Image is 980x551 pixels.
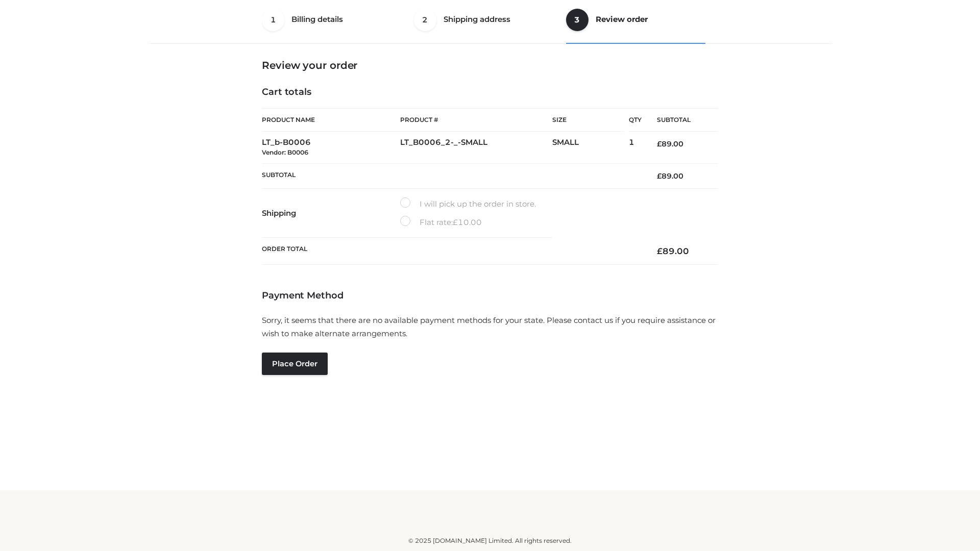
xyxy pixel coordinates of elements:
th: Qty [629,108,642,132]
th: Product Name [262,108,400,132]
span: £ [657,246,663,256]
h3: Review your order [262,59,718,71]
label: Flat rate: [400,216,482,229]
span: £ [657,171,661,181]
div: © 2025 [DOMAIN_NAME] Limited. All rights reserved. [152,536,828,546]
td: LT_b-B0006 [262,132,400,164]
td: SMALL [552,132,629,164]
th: Product # [400,108,552,132]
td: LT_B0006_2-_-SMALL [400,132,552,164]
th: Shipping [262,189,400,238]
bdi: 89.00 [657,171,683,181]
th: Size [552,109,624,132]
h4: Payment Method [262,290,718,302]
th: Subtotal [642,109,718,132]
span: £ [657,139,661,148]
th: Subtotal [262,163,642,188]
bdi: 10.00 [453,217,482,227]
small: Vendor: B0006 [262,148,308,156]
td: 1 [629,132,642,164]
bdi: 89.00 [657,246,689,256]
span: £ [453,217,458,227]
h4: Cart totals [262,87,718,98]
label: I will pick up the order in store. [400,197,536,211]
button: Place order [262,353,328,375]
span: Sorry, it seems that there are no available payment methods for your state. Please contact us if ... [262,315,716,338]
bdi: 89.00 [657,139,683,148]
th: Order Total [262,238,642,265]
